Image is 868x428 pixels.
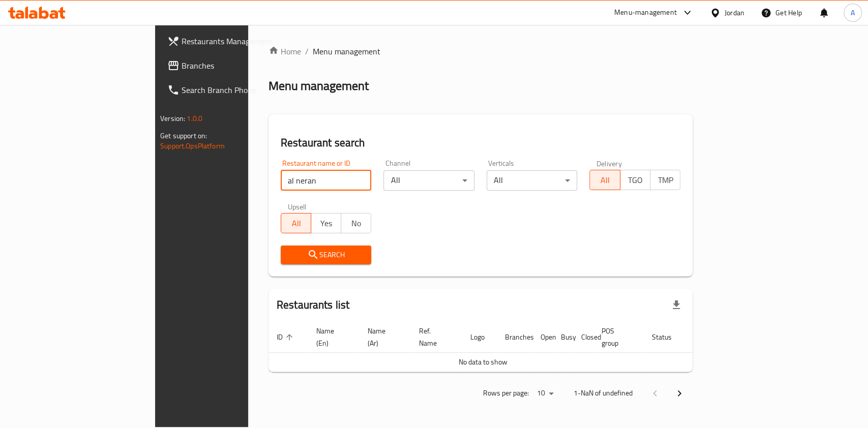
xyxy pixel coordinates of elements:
[650,170,680,190] button: TMP
[462,322,497,353] th: Logo
[289,249,364,261] span: Search
[281,170,372,191] input: Search for restaurant name or ID..
[664,293,689,317] div: Export file
[532,322,553,353] th: Open
[483,387,529,400] p: Rows per page:
[311,213,341,233] button: Yes
[159,78,300,102] a: Search Branch Phone
[187,112,202,125] span: 1.0.0
[487,170,578,191] div: All
[594,173,616,188] span: All
[419,325,450,349] span: Ref. Name
[182,59,292,72] span: Branches
[458,355,507,369] span: No data to show
[281,246,372,264] button: Search
[160,112,185,125] span: Version:
[624,173,646,188] span: TGO
[602,325,632,349] span: POS group
[182,84,292,96] span: Search Branch Phone
[368,325,399,349] span: Name (Ar)
[652,331,685,343] span: Status
[497,322,532,353] th: Branches
[341,213,371,233] button: No
[288,203,307,210] label: Upsell
[305,45,309,57] li: /
[160,129,207,142] span: Get support on:
[589,170,620,190] button: All
[160,139,225,152] a: Support.OpsPlatform
[851,7,855,18] span: A
[667,381,692,406] button: Next page
[316,325,347,349] span: Name (En)
[313,45,380,57] span: Menu management
[573,322,593,353] th: Closed
[277,297,349,313] h2: Restaurants list
[383,170,474,191] div: All
[285,216,307,231] span: All
[268,45,693,57] nav: breadcrumb
[620,170,650,190] button: TGO
[281,213,311,233] button: All
[345,216,367,231] span: No
[596,160,622,167] label: Delivery
[277,331,296,343] span: ID
[159,29,300,53] a: Restaurants Management
[574,387,633,400] p: 1-NaN of undefined
[654,173,676,188] span: TMP
[268,322,732,372] table: enhanced table
[614,7,677,19] div: Menu-management
[182,35,292,47] span: Restaurants Management
[725,7,744,18] div: Jordan
[268,78,369,94] h2: Menu management
[281,135,680,150] h2: Restaurant search
[159,53,300,78] a: Branches
[315,216,337,231] span: Yes
[533,386,557,401] div: Rows per page:
[553,322,573,353] th: Busy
